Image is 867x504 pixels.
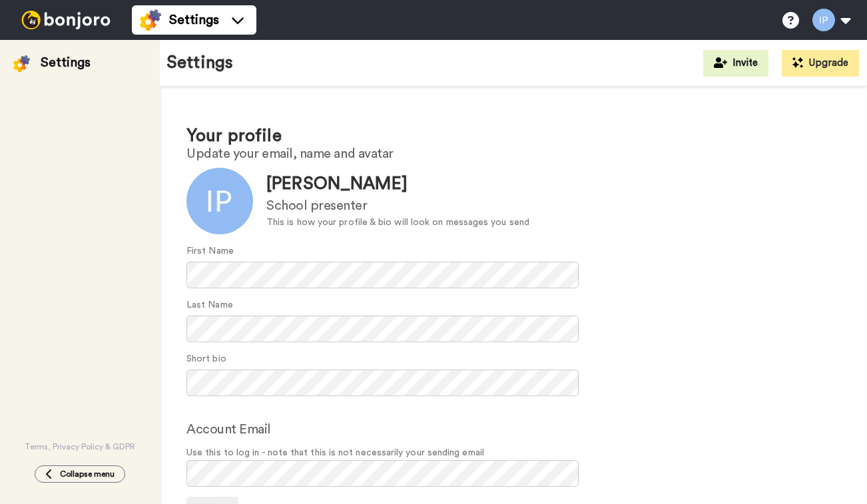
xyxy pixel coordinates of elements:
button: Upgrade [782,50,859,77]
label: Last Name [186,298,233,312]
span: Settings [169,11,219,29]
span: Collapse menu [60,469,115,479]
img: bj-logo-header-white.svg [16,11,116,29]
button: Invite [703,50,768,77]
div: Settings [41,53,91,72]
div: School presenter [266,196,529,216]
label: First Name [186,244,234,258]
h2: Update your email, name and avatar [186,146,840,161]
img: settings-colored.svg [13,55,30,72]
label: Short bio [186,352,226,366]
span: Use this to log in - note that this is not necessarily your sending email [186,446,840,460]
h1: Your profile [186,126,840,146]
h1: Settings [166,53,233,73]
label: Account Email [186,419,271,439]
button: Collapse menu [35,465,125,483]
img: settings-colored.svg [140,9,161,31]
div: [PERSON_NAME] [266,172,529,196]
div: This is how your profile & bio will look on messages you send [266,216,529,230]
